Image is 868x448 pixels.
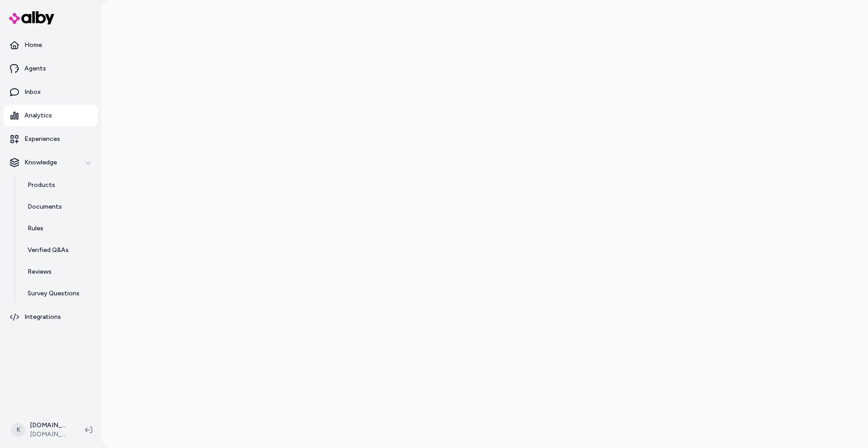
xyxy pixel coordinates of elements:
[4,128,98,150] a: Experiences
[24,313,61,322] p: Integrations
[4,34,98,56] a: Home
[4,306,98,328] a: Integrations
[11,423,25,437] span: K
[19,196,98,218] a: Documents
[28,246,69,255] p: Verified Q&As
[4,58,98,79] a: Agents
[28,267,52,276] p: Reviews
[24,64,46,73] p: Agents
[19,261,98,283] a: Reviews
[24,111,52,120] p: Analytics
[24,88,41,97] p: Inbox
[28,224,43,233] p: Rules
[4,81,98,103] a: Inbox
[24,41,42,50] p: Home
[28,181,55,190] p: Products
[30,430,71,439] span: [DOMAIN_NAME]
[9,11,54,24] img: alby Logo
[28,289,80,298] p: Survey Questions
[19,239,98,261] a: Verified Q&As
[5,415,78,444] button: K[DOMAIN_NAME] Shopify[DOMAIN_NAME]
[19,283,98,304] a: Survey Questions
[24,135,60,144] p: Experiences
[24,158,57,167] p: Knowledge
[30,421,71,430] p: [DOMAIN_NAME] Shopify
[19,174,98,196] a: Products
[4,105,98,126] a: Analytics
[28,202,62,211] p: Documents
[4,152,98,173] button: Knowledge
[19,218,98,239] a: Rules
